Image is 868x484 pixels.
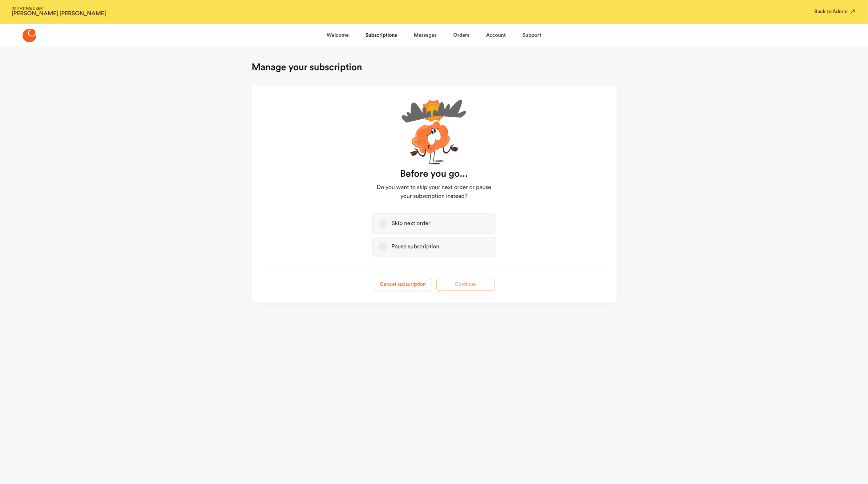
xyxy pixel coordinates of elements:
a: Subscriptions [366,27,397,44]
h1: Manage your subscription [252,61,362,73]
strong: [PERSON_NAME] [PERSON_NAME] [12,11,106,17]
img: cartoon-unsure-xIwyrc26.svg [401,99,467,164]
div: Pause subscription [392,243,440,251]
a: Welcome [327,27,348,44]
a: Messages [414,27,437,44]
span: Do you want to skip your next order or pause your subscription instead? [372,183,496,201]
div: Skip next order [392,220,431,227]
a: Support [522,27,541,44]
button: Cancel subscription [374,278,432,291]
a: Account [486,27,506,44]
button: Skip next order [379,219,387,228]
strong: Before you go... [400,168,468,180]
a: Orders [453,27,469,44]
button: Pause subscription [379,243,387,251]
span: IMITATING USER [12,7,106,11]
button: Back to Admin [815,8,856,15]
